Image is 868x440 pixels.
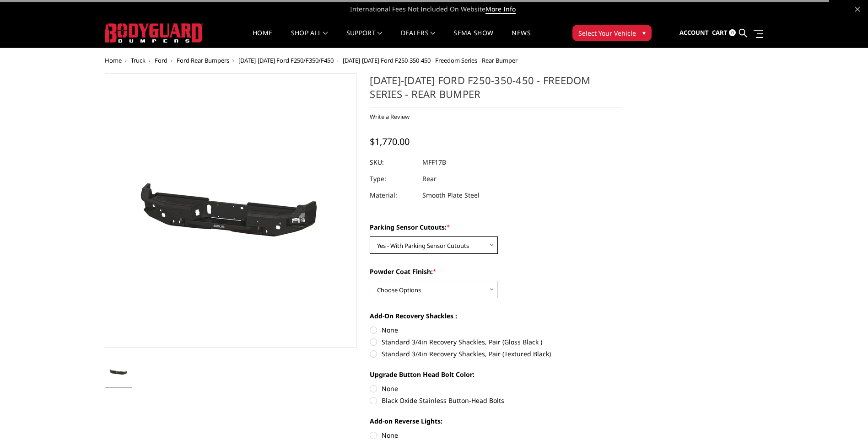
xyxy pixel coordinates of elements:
a: Truck [131,56,146,64]
a: Ford [155,56,167,64]
span: Cart [712,28,728,37]
a: Account [679,21,709,45]
span: Select Your Vehicle [578,28,636,38]
dd: MFF17B [422,154,446,171]
label: Standard 3/4in Recovery Shackles, Pair (Textured Black) [370,349,622,359]
label: Black Oxide Stainless Button-Head Bolts [370,396,622,405]
a: Home [105,56,122,64]
label: Add-on Reverse Lights: [370,416,622,426]
a: 2017-2022 Ford F250-350-450 - Freedom Series - Rear Bumper [105,73,357,348]
label: None [370,325,622,335]
label: Add-On Recovery Shackles : [370,311,622,321]
a: Cart 0 [712,21,736,45]
span: Account [679,28,709,37]
a: shop all [291,30,328,48]
dt: SKU: [370,154,415,171]
a: SEMA Show [453,30,493,48]
label: None [370,384,622,393]
button: Select Your Vehicle [572,25,652,41]
dd: Smooth Plate Steel [422,187,480,204]
span: 0 [729,29,736,36]
span: [DATE]-[DATE] Ford F250-350-450 - Freedom Series - Rear Bumper [343,56,518,64]
dt: Material: [370,187,415,204]
dd: Rear [422,171,437,187]
a: Dealers [401,30,436,48]
a: [DATE]-[DATE] Ford F250/F350/F450 [238,56,334,64]
label: Powder Coat Finish: [370,267,622,276]
label: Parking Sensor Cutouts: [370,222,622,232]
a: Home [253,30,272,48]
img: BODYGUARD BUMPERS [105,23,203,43]
span: ▾ [642,28,646,38]
label: Upgrade Button Head Bolt Color: [370,370,622,379]
label: Standard 3/4in Recovery Shackles, Pair (Gloss Black ) [370,337,622,347]
img: 2017-2022 Ford F250-350-450 - Freedom Series - Rear Bumper [108,367,129,377]
h1: [DATE]-[DATE] Ford F250-350-450 - Freedom Series - Rear Bumper [370,73,622,107]
a: News [512,30,530,48]
a: Write a Review [370,113,410,121]
dt: Type: [370,171,415,187]
a: Ford Rear Bumpers [177,56,229,64]
label: None [370,430,622,440]
a: Support [346,30,383,48]
span: $1,770.00 [370,135,410,148]
a: More Info [485,5,516,14]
